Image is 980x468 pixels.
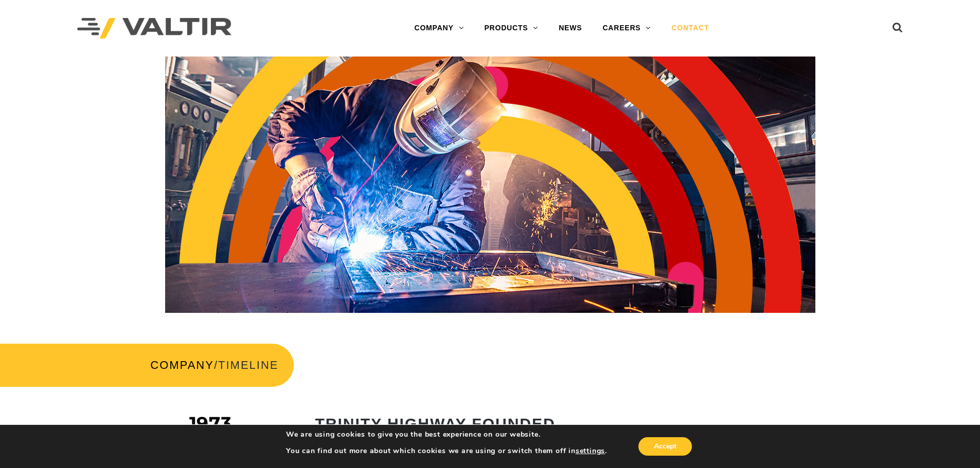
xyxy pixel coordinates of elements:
img: Valtir [77,18,231,39]
a: CAREERS [592,18,661,39]
a: NEWS [548,18,592,39]
a: PRODUCTS [474,18,548,39]
strong: TRINITY HIGHWAY FOUNDED [315,415,556,432]
p: We are using cookies to give you the best experience on our website. [286,430,607,439]
button: settings [576,446,605,456]
a: COMPANY [150,359,214,371]
span: 1973 [189,412,232,435]
a: CONTACT [661,18,719,39]
button: Accept [638,437,692,456]
span: TIMELINE [218,359,278,371]
img: Header_Timeline [165,57,815,313]
p: You can find out more about which cookies we are using or switch them off in . [286,446,607,456]
a: COMPANY [404,18,474,39]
